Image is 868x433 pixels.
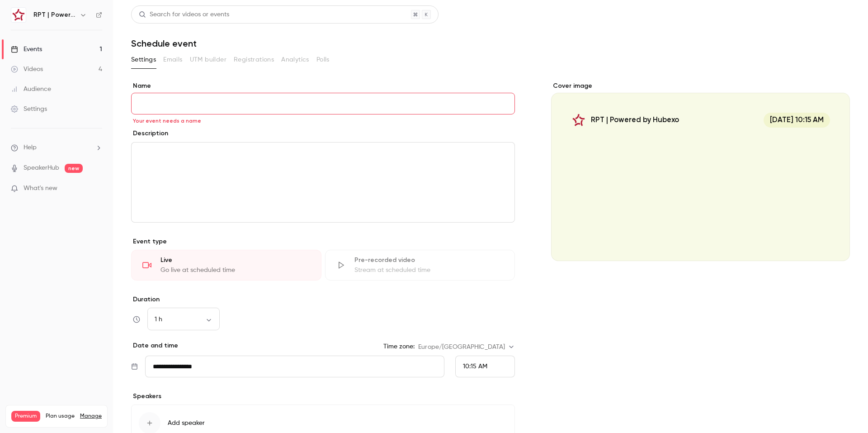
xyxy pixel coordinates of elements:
a: SpeakerHub [24,163,59,173]
span: What's new [24,184,57,193]
h6: RPT | Powered by Hubexo [33,10,76,19]
div: 1 h [147,315,220,324]
span: Plan usage [46,413,75,420]
label: Time zone: [383,342,415,351]
div: Videos [11,65,43,74]
button: Settings [131,52,156,67]
span: Your event needs a name [133,117,201,124]
span: Add speaker [168,419,205,428]
span: Emails [163,55,182,65]
div: Go live at scheduled time [160,266,310,275]
div: Pre-recorded video [354,256,504,265]
div: From [455,356,515,377]
p: Date and time [131,341,178,350]
span: Polls [316,55,330,65]
iframe: Noticeable Trigger [91,185,102,193]
h1: Schedule event [131,38,850,49]
label: Name [131,81,515,90]
a: Manage [80,413,102,420]
div: Audience [11,85,51,94]
span: Analytics [281,55,309,65]
span: new [65,164,83,173]
span: Premium [11,411,40,422]
p: Event type [131,237,515,246]
div: Search for videos or events [139,10,229,19]
div: Settings [11,105,47,114]
span: Registrations [234,55,274,65]
div: editor [132,143,514,222]
div: Pre-recorded videoStream at scheduled time [325,250,515,281]
section: Cover image [551,81,850,261]
span: Help [24,143,37,152]
input: Tue, Feb 17, 2026 [145,356,444,377]
img: RPT | Powered by Hubexo [11,8,26,22]
li: help-dropdown-opener [11,143,102,152]
span: UTM builder [190,55,226,65]
label: Duration [131,295,515,304]
span: 10:15 AM [463,363,487,370]
div: Europe/[GEOGRAPHIC_DATA] [418,343,515,352]
label: Cover image [551,81,850,90]
div: LiveGo live at scheduled time [131,250,321,281]
div: Stream at scheduled time [354,266,504,275]
section: description [131,142,515,223]
div: Live [160,256,310,265]
div: Events [11,45,42,54]
p: Speakers [131,392,515,401]
label: Description [131,129,168,138]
